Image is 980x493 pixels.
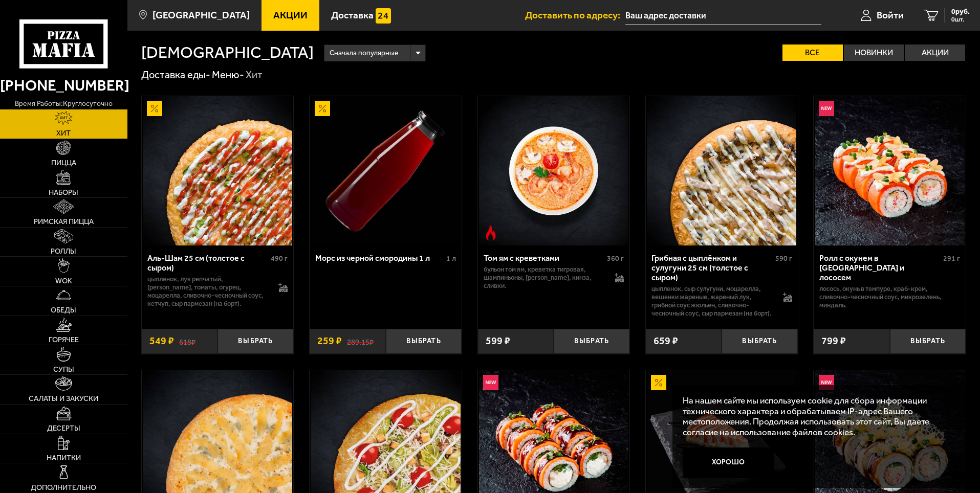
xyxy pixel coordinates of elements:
span: WOK [55,277,72,284]
span: 590 г [775,254,792,263]
img: Грибная с цыплёнком и сулугуни 25 см (толстое с сыром) [647,96,796,245]
img: Острое блюдо [483,225,498,240]
img: Том ям с креветками [479,96,628,245]
div: Хит [246,69,263,82]
span: Десерты [47,424,80,432]
span: Обеды [51,306,76,313]
span: Дополнительно [31,484,96,491]
span: Пицца [51,159,76,166]
span: 599 ₽ [486,336,510,346]
span: 1 л [446,254,456,263]
p: На нашем сайте мы используем cookie для сбора информации технического характера и обрабатываем IP... [683,395,950,438]
span: 549 ₽ [149,336,174,346]
span: [GEOGRAPHIC_DATA] [153,10,250,20]
img: 15daf4d41897b9f0e9f617042186c801.svg [376,8,391,24]
span: Акции [273,10,308,20]
a: Грибная с цыплёнком и сулугуни 25 см (толстое с сыром) [646,96,798,245]
span: 659 ₽ [654,336,678,346]
div: Том ям с креветками [484,253,605,263]
img: Морс из черной смородины 1 л [311,96,460,245]
span: 490 г [271,254,288,263]
span: 360 г [607,254,624,263]
span: 0 шт. [951,16,970,23]
img: Новинка [819,101,834,116]
span: Супы [53,366,74,373]
p: цыпленок, сыр сулугуни, моцарелла, вешенки жареные, жареный лук, грибной соус Жюльен, сливочно-че... [651,285,773,318]
div: Аль-Шам 25 см (толстое с сыром) [147,253,269,273]
img: Ролл с окунем в темпуре и лососем [815,96,965,245]
span: 0 руб. [951,8,970,15]
h1: [DEMOGRAPHIC_DATA] [141,44,314,61]
div: Морс из черной смородины 1 л [315,253,444,263]
p: бульон том ям, креветка тигровая, шампиньоны, [PERSON_NAME], кинза, сливки. [484,265,605,290]
img: Акционный [651,375,666,390]
span: Хит [56,129,71,137]
span: Римская пицца [34,218,94,225]
label: Все [782,44,843,61]
span: 259 ₽ [317,336,342,346]
a: АкционныйМорс из черной смородины 1 л [310,96,462,245]
img: Новинка [483,375,498,390]
span: 291 г [943,254,960,263]
button: Хорошо [683,447,775,478]
p: лосось, окунь в темпуре, краб-крем, сливочно-чесночный соус, микрозелень, миндаль. [819,285,960,309]
span: Горячее [49,336,79,343]
a: Меню- [212,69,244,81]
span: Сначала популярные [330,43,398,63]
span: Роллы [51,248,76,255]
span: Доставить по адресу: [525,10,625,20]
div: Ролл с окунем в [GEOGRAPHIC_DATA] и лососем [819,253,941,282]
img: Акционный [147,101,162,116]
button: Выбрать [386,329,462,354]
button: Выбрать [217,329,293,354]
a: Доставка еды- [141,69,210,81]
a: НовинкаРолл с окунем в темпуре и лососем [814,96,966,245]
div: Грибная с цыплёнком и сулугуни 25 см (толстое с сыром) [651,253,773,282]
span: Наборы [49,189,78,196]
label: Акции [905,44,965,61]
a: АкционныйАль-Шам 25 см (толстое с сыром) [142,96,294,245]
input: Ваш адрес доставки [625,6,821,25]
span: Войти [877,10,904,20]
button: Выбрать [554,329,629,354]
button: Выбрать [722,329,797,354]
img: Аль-Шам 25 см (толстое с сыром) [143,96,292,245]
p: цыпленок, лук репчатый, [PERSON_NAME], томаты, огурец, моцарелла, сливочно-чесночный соус, кетчуп... [147,275,269,308]
span: 799 ₽ [821,336,846,346]
a: Острое блюдоТом ям с креветками [478,96,630,245]
s: 618 ₽ [179,336,195,346]
label: Новинки [844,44,904,61]
img: Акционный [315,101,330,116]
span: Доставка [331,10,374,20]
span: Напитки [47,454,81,461]
s: 289.15 ₽ [347,336,374,346]
button: Выбрать [890,329,966,354]
span: Салаты и закуски [29,395,98,402]
img: Новинка [819,375,834,390]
